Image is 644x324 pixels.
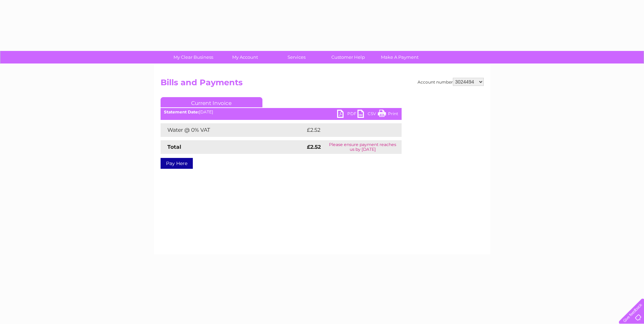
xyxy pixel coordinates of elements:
a: My Clear Business [165,51,221,64]
h2: Bills and Payments [161,78,484,91]
a: Print [378,110,398,120]
td: £2.52 [305,123,386,137]
a: Customer Help [320,51,376,64]
a: PDF [337,110,357,120]
div: [DATE] [161,110,402,114]
a: Make A Payment [372,51,428,64]
a: Services [269,51,325,64]
a: Current Invoice [161,97,262,107]
td: Please ensure payment reaches us by [DATE] [324,140,401,154]
td: Water @ 0% VAT [161,123,305,137]
strong: £2.52 [307,144,321,150]
a: My Account [217,51,273,64]
strong: Total [167,144,181,150]
a: CSV [357,110,378,120]
b: Statement Date: [164,109,199,114]
a: Pay Here [161,158,193,169]
div: Account number [418,78,484,86]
